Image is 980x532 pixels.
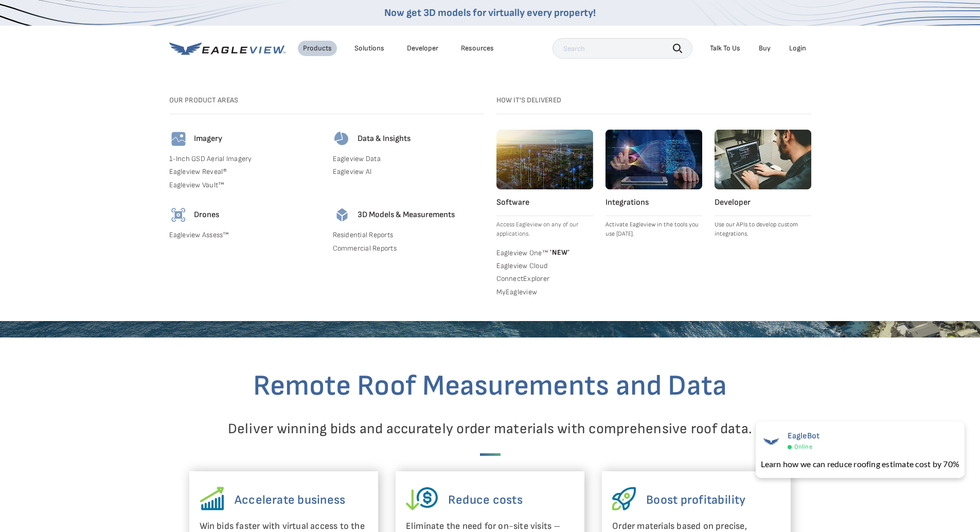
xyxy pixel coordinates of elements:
[333,167,484,176] a: Eagleview AI
[605,220,702,239] p: Activate Eagleview in the tools you use [DATE].
[303,44,332,53] div: Products
[384,7,596,19] a: Now get 3D models for virtually every property!
[794,443,812,451] span: Online
[333,244,484,253] a: Commercial Reports
[710,44,740,53] div: Talk To Us
[789,44,806,53] div: Login
[169,230,320,240] a: Eagleview Assess™
[715,130,811,189] img: developer.webp
[715,198,811,208] h4: Developer
[605,130,702,239] a: Integrations Activate Eagleview in the tools you use [DATE].
[189,368,791,404] h2: Remote Roof Measurements and Data
[333,206,351,224] img: 3d-models-icon.svg
[194,134,222,144] h4: Imagery
[169,130,188,148] img: imagery-icon.svg
[194,210,219,220] h4: Drones
[169,167,320,176] a: Eagleview Reveal®
[169,154,320,164] a: 1-Inch GSD Aerial Imagery
[646,487,746,513] h5: Boost profitability
[715,220,811,239] p: Use our APIs to develop custom integrations.
[169,96,484,105] h3: Our Product Areas
[189,420,791,438] h4: Deliver winning bids and accurately order materials with comprehensive roof data.
[354,44,384,53] div: Solutions
[715,130,811,239] a: Developer Use our APIs to develop custom integrations.
[548,248,570,257] span: NEW
[605,198,702,208] h4: Integrations
[496,130,593,189] img: software.webp
[605,130,702,189] img: integrations.webp
[496,96,811,105] h3: How it's Delivered
[496,288,593,297] a: MyEagleview
[496,198,593,208] h4: Software
[333,154,484,164] a: Eagleview Data
[235,487,346,513] h5: Accelerate business
[496,274,593,283] a: ConnectExplorer
[496,247,593,257] a: Eagleview One™ *NEW*
[761,458,959,470] div: Learn how we can reduce roofing estimate cost by 70%
[407,44,438,53] a: Developer
[496,261,593,271] a: Eagleview Cloud
[169,206,188,224] img: drones-icon.svg
[788,431,820,441] span: EagleBot
[448,487,523,513] h5: Reduce costs
[496,220,593,239] p: Access Eagleview on any of our applications.
[553,38,692,59] input: Search
[333,130,351,148] img: data-icon.svg
[333,230,484,240] a: Residential Reports
[461,44,494,53] div: Resources
[759,44,771,53] a: Buy
[761,431,781,452] img: EagleBot
[358,134,411,144] h4: Data & Insights
[358,210,455,220] h4: 3D Models & Measurements
[169,181,320,190] a: Eagleview Vault™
